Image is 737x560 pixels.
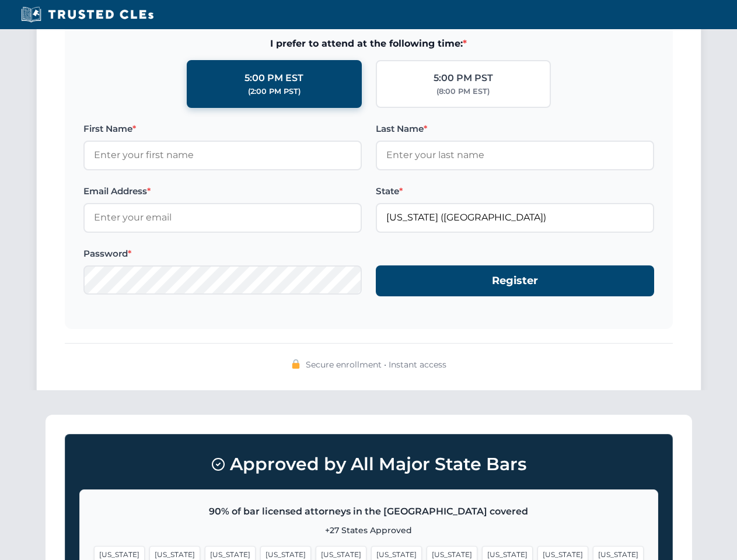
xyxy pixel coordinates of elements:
[83,141,362,170] input: Enter your first name
[248,86,301,97] div: (2:00 PM PST)
[291,359,301,369] img: 🔒
[83,203,362,232] input: Enter your email
[83,184,362,198] label: Email Address
[94,524,644,537] p: +27 States Approved
[18,6,157,23] img: Trusted CLEs
[244,71,303,86] div: 5:00 PM EST
[83,36,654,51] span: I prefer to attend at the following time:
[376,122,654,136] label: Last Name
[83,122,362,136] label: First Name
[306,358,446,371] span: Secure enrollment • Instant access
[434,71,493,86] div: 5:00 PM PST
[83,247,362,261] label: Password
[376,203,654,232] input: Florida (FL)
[376,184,654,198] label: State
[79,449,658,480] h3: Approved by All Major State Bars
[376,265,654,296] button: Register
[376,141,654,170] input: Enter your last name
[94,504,644,519] p: 90% of bar licensed attorneys in the [GEOGRAPHIC_DATA] covered
[436,86,490,97] div: (8:00 PM EST)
